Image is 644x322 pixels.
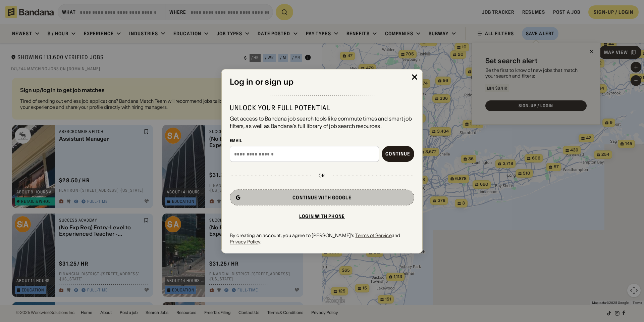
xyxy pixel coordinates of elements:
div: Continue [385,152,410,156]
a: Privacy Policy [230,239,260,245]
div: Login with phone [299,214,345,219]
div: Get access to Bandana job search tools like commute times and smart job filters, as well as Banda... [230,115,414,130]
div: or [319,173,325,179]
div: Unlock your full potential [230,103,414,112]
a: Terms of Service [355,233,391,239]
div: Log in or sign up [230,77,414,87]
div: Email [230,138,414,143]
div: By creating an account, you agree to [PERSON_NAME]'s and . [230,233,414,245]
div: Continue with Google [292,195,351,200]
